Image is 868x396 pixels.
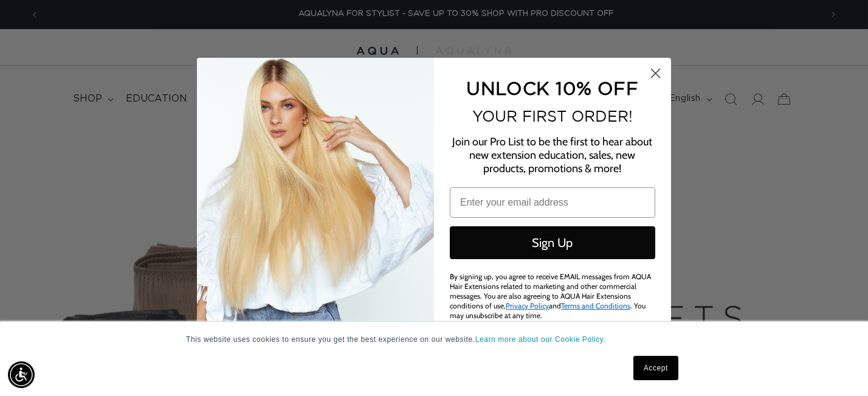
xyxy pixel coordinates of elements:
div: Accessibility Menu [8,361,35,388]
a: Learn more about our Cookie Policy. [475,335,606,344]
span: By signing up, you agree to receive EMAIL messages from AQUA Hair Extensions related to marketing... [450,272,651,320]
span: YOUR FIRST ORDER! [472,108,633,125]
span: Join our Pro List to be the first to hear about new extension education, sales, new products, pro... [453,135,653,175]
input: Enter your email address [450,187,655,218]
button: Close dialog [645,63,666,84]
span: UNLOCK 10% OFF [466,78,638,98]
a: Terms and Conditions [561,301,630,310]
a: Accept [633,356,678,380]
button: Sign Up [450,226,655,259]
p: This website uses cookies to ensure you get the best experience on our website. [186,334,682,345]
a: Privacy Policy [506,301,549,310]
img: daab8b0d-f573-4e8c-a4d0-05ad8d765127.png [197,58,434,338]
